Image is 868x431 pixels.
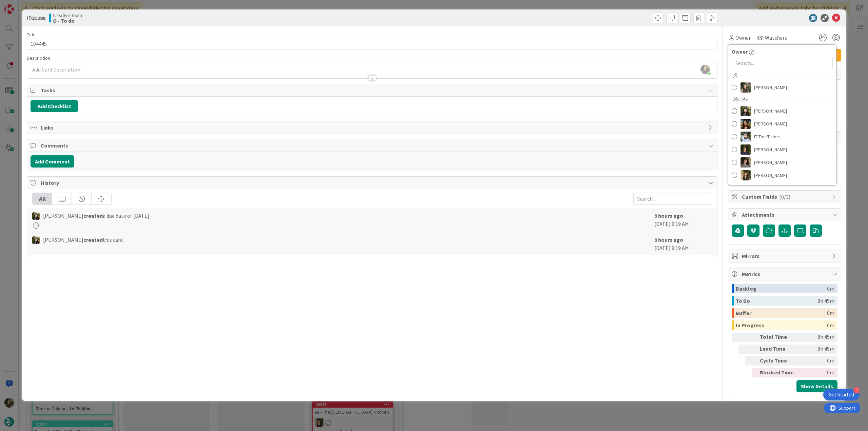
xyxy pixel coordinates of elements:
[760,368,797,377] div: Blocked Time
[760,333,797,342] div: Total Time
[41,179,705,187] span: History
[728,156,836,169] a: MS[PERSON_NAME]
[754,157,787,168] span: [PERSON_NAME]
[31,100,78,112] button: Add Checklist
[654,212,712,229] div: [DATE] 9:19 AM
[765,34,787,42] span: Watchers
[796,380,837,392] button: Show Details
[779,193,790,200] span: ( 0/3 )
[41,123,705,132] span: Links
[41,141,705,150] span: Comments
[83,236,103,243] b: created
[728,143,836,156] a: MC[PERSON_NAME]
[827,320,834,330] div: 0m
[760,345,797,354] div: Lead Time
[31,155,74,168] button: Add Comment
[754,106,787,116] span: [PERSON_NAME]
[654,236,683,243] b: 9 hours ago
[27,14,45,22] span: ID
[742,252,829,260] span: Mirrors
[633,193,712,205] input: Search...
[742,193,829,201] span: Custom Fields
[742,211,829,219] span: Attachments
[83,212,103,219] b: created
[732,47,748,56] span: Owner
[800,333,834,342] div: 8h 45m
[800,356,834,366] div: 0m
[853,387,860,393] div: 4
[701,65,710,74] img: 0riiWcpNYxeD57xbJhM7U3fMlmnERAK7.webp
[741,119,751,129] img: DR
[800,368,834,377] div: 0m
[827,308,834,318] div: 0m
[654,212,683,219] b: 9 hours ago
[741,157,751,168] img: MS
[754,82,787,93] span: [PERSON_NAME]
[817,296,834,306] div: 8h 45m
[728,130,836,143] a: ITIT TourTailors
[728,81,836,94] a: IG[PERSON_NAME]
[14,1,31,9] span: Support
[33,193,52,204] div: All
[754,170,787,180] span: [PERSON_NAME]
[800,345,834,354] div: 8h 45m
[741,144,751,155] img: MC
[654,236,712,252] div: [DATE] 9:19 AM
[735,34,751,42] span: Owner
[32,212,40,220] img: BC
[741,82,751,93] img: IG
[760,356,797,366] div: Cycle Time
[829,391,854,398] div: Get Started
[728,169,836,182] a: SP[PERSON_NAME]
[736,296,817,306] div: To Do
[741,132,751,142] img: IT
[754,132,781,142] span: IT TourTailors
[728,117,836,130] a: DR[PERSON_NAME]
[827,284,834,293] div: 0m
[53,18,82,23] b: O - To do
[41,86,705,94] span: Tasks
[43,236,123,244] span: [PERSON_NAME] this card
[32,236,40,244] img: BC
[736,308,827,318] div: Buffer
[27,38,717,50] input: type card name here...
[732,57,833,69] input: Search...
[754,119,787,129] span: [PERSON_NAME]
[27,32,36,38] label: Title
[53,13,82,18] span: Creative Team
[741,106,751,116] img: BC
[736,320,827,330] div: In Progress
[742,270,829,278] span: Metrics
[43,212,150,220] span: [PERSON_NAME] a due date of [DATE]
[754,144,787,155] span: [PERSON_NAME]
[736,284,827,293] div: Backlog
[741,170,751,180] img: SP
[32,15,45,21] b: 21298
[823,389,860,400] div: Open Get Started checklist, remaining modules: 4
[27,55,50,61] span: Description
[728,104,836,117] a: BC[PERSON_NAME]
